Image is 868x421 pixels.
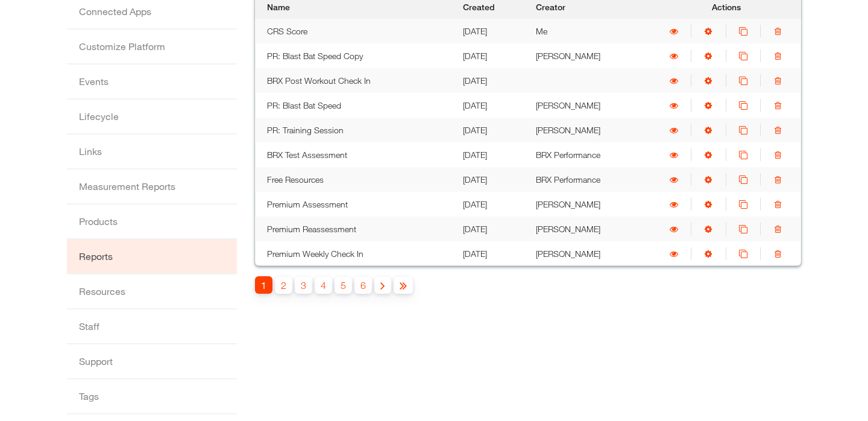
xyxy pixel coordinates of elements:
td: PR: Training Session [255,118,457,142]
td: [DATE] [457,192,530,217]
a: Lifecycle [67,100,237,133]
td: BRX Performance [530,142,657,167]
td: BRX Test Assessment [255,142,457,167]
td: [PERSON_NAME] [530,43,657,68]
td: [PERSON_NAME] [530,93,657,118]
td: CRS Score [255,19,457,43]
td: PR: Blast Bat Speed [255,93,457,118]
td: BRX Performance [530,167,657,192]
a: Products [67,204,237,238]
a: Staff [67,309,237,343]
a: Support [67,344,237,378]
td: Premium Assessment [255,192,457,217]
a: Events [67,65,237,98]
a: Resources [67,274,237,308]
td: [PERSON_NAME] [530,192,657,217]
td: [DATE] [457,93,530,118]
a: 6 [354,277,372,294]
td: Me [530,19,657,43]
td: [PERSON_NAME] [530,118,657,142]
a: 1 [255,276,272,294]
a: 4 [315,277,332,294]
td: [DATE] [457,142,530,167]
a: 2 [275,277,292,294]
td: PR: Blast Bat Speed Copy [255,43,457,68]
a: Tags [67,379,237,413]
td: Premium Reassessment [255,217,457,241]
a: Customize Platform [67,30,237,63]
a: Links [67,135,237,168]
td: [PERSON_NAME] [530,241,657,266]
td: [DATE] [457,43,530,68]
td: Free Resources [255,167,457,192]
td: [DATE] [457,19,530,43]
a: 3 [295,277,312,294]
td: [DATE] [457,217,530,241]
td: [DATE] [457,167,530,192]
td: Premium Weekly Check In [255,241,457,266]
td: [DATE] [457,118,530,142]
td: BRX Post Workout Check In [255,68,457,93]
a: Reports [67,239,237,273]
a: 5 [335,277,352,294]
a: Measurement Reports [67,169,237,203]
td: [PERSON_NAME] [530,217,657,241]
td: [DATE] [457,68,530,93]
td: [DATE] [457,241,530,266]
